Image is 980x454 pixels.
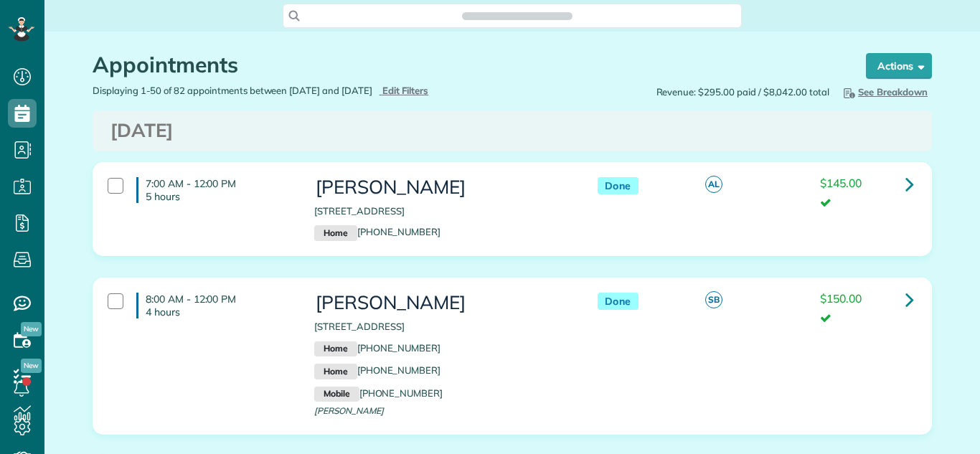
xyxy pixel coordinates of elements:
[841,86,928,98] span: See Breakdown
[598,293,639,311] span: Done
[382,85,429,96] span: Edit Filters
[314,204,568,218] p: [STREET_ADDRESS]
[21,322,42,336] span: New
[314,320,568,334] p: [STREET_ADDRESS]
[136,293,293,318] h4: 8:00 AM - 12:00 PM
[820,176,862,190] span: $145.00
[314,364,357,379] small: Home
[314,177,568,198] h3: [PERSON_NAME]
[314,387,359,402] small: Mobile
[82,84,512,98] div: Displaying 1-50 of 82 appointments between [DATE] and [DATE]
[866,53,932,79] button: Actions
[314,341,357,357] small: Home
[21,359,42,373] span: New
[705,176,722,193] span: AL
[146,190,293,203] p: 5 hours
[314,225,357,241] small: Home
[380,85,429,96] a: Edit Filters
[314,405,384,416] span: [PERSON_NAME]
[314,364,440,376] a: Home[PHONE_NUMBER]
[146,306,293,318] p: 4 hours
[314,387,443,399] a: Mobile[PHONE_NUMBER]
[314,293,568,313] h3: [PERSON_NAME]
[705,291,722,308] span: SB
[837,84,932,100] button: See Breakdown
[110,120,914,141] h3: [DATE]
[314,226,440,237] a: Home[PHONE_NUMBER]
[476,9,557,23] span: Search ZenMaid…
[93,53,839,77] h1: Appointments
[820,291,862,306] span: $150.00
[136,177,293,203] h4: 7:00 AM - 12:00 PM
[314,342,440,354] a: Home[PHONE_NUMBER]
[598,177,639,195] span: Done
[656,85,829,99] span: Revenue: $295.00 paid / $8,042.00 total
